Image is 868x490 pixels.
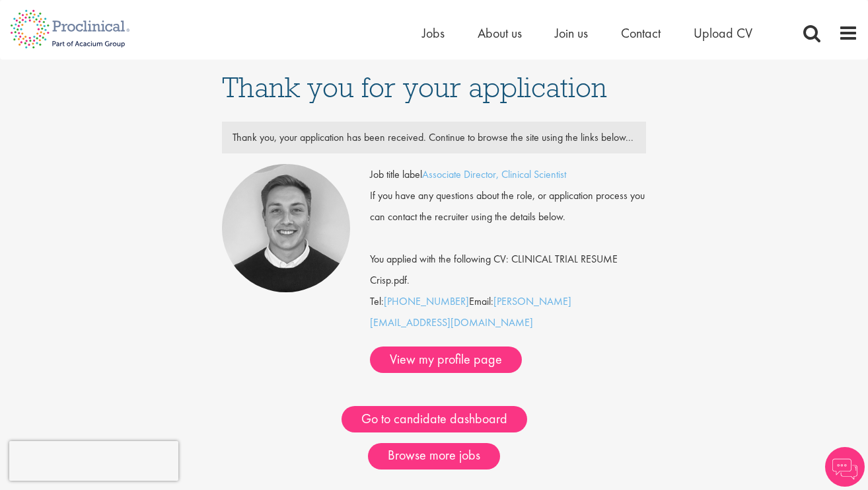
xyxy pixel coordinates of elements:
[360,164,656,185] div: Job title label
[360,227,656,291] div: You applied with the following CV: CLINICAL TRIAL RESUME Crisp.pdf.
[825,447,865,487] img: Chatbot
[422,167,566,181] a: Associate Director, Clinical Scientist
[694,24,752,42] a: Upload CV
[222,164,350,292] img: Bo Forsen
[223,127,645,148] div: Thank you, your application has been received. Continue to browse the site using the links below...
[342,406,527,432] a: Go to candidate dashboard
[9,441,178,481] iframe: reCAPTCHA
[422,24,445,42] a: Jobs
[222,69,607,105] span: Thank you for your application
[384,294,469,308] a: [PHONE_NUMBER]
[621,24,661,42] a: Contact
[478,24,522,42] a: About us
[370,347,522,373] a: View my profile page
[368,443,500,470] a: Browse more jobs
[370,164,646,373] div: Tel: Email:
[555,24,588,42] a: Join us
[360,185,656,227] div: If you have any questions about the role, or application process you can contact the recruiter us...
